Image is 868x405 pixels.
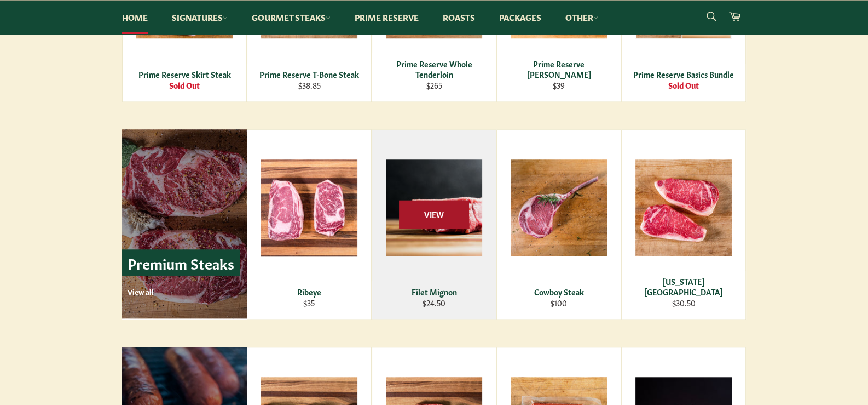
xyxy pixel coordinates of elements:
img: Ribeye [261,159,357,256]
div: $38.85 [254,80,364,90]
div: Filet Mignon [379,287,489,297]
div: Prime Reserve Skirt Steak [130,69,240,79]
p: Premium Steaks [122,249,240,276]
a: Packages [488,1,552,34]
a: Filet Mignon Filet Mignon $24.50 View [372,129,496,320]
div: $35 [254,298,364,308]
a: Ribeye Ribeye $35 [247,129,372,320]
div: Prime Reserve T-Bone Steak [254,69,364,79]
div: Prime Reserve [PERSON_NAME] [504,59,614,80]
div: Sold Out [629,80,739,90]
div: $100 [504,298,614,308]
a: Other [554,1,609,34]
div: $39 [504,80,614,90]
p: View all [128,287,240,296]
a: New York Strip [US_STATE][GEOGRAPHIC_DATA] $30.50 [621,129,746,320]
div: $30.50 [629,298,739,308]
a: Roasts [432,1,486,34]
div: Prime Reserve Whole Tenderloin [379,59,489,80]
a: Signatures [161,1,239,34]
div: [US_STATE][GEOGRAPHIC_DATA] [629,276,739,298]
a: Premium Steaks View all [122,129,247,318]
a: Prime Reserve [344,1,430,34]
span: View [399,201,469,229]
a: Cowboy Steak Cowboy Steak $100 [496,129,621,320]
a: Gourmet Steaks [241,1,342,34]
div: $265 [379,80,489,90]
div: Ribeye [254,287,364,297]
img: New York Strip [635,159,732,256]
div: Sold Out [130,80,240,90]
div: Prime Reserve Basics Bundle [629,69,739,79]
img: Cowboy Steak [511,159,607,256]
div: Cowboy Steak [504,287,614,297]
a: Home [111,1,159,34]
